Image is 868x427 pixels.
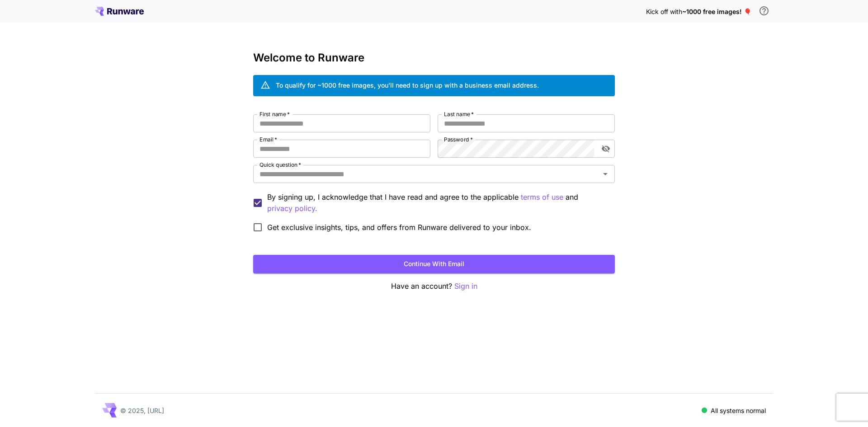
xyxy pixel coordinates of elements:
p: privacy policy. [267,203,317,214]
span: ~1000 free images! 🎈 [682,8,751,15]
label: Email [259,136,277,143]
p: © 2025, [URL] [120,406,164,415]
div: To qualify for ~1000 free images, you’ll need to sign up with a business email address. [276,80,539,90]
p: All systems normal [711,406,766,415]
label: Password [444,136,473,143]
p: By signing up, I acknowledge that I have read and agree to the applicable and [267,192,608,214]
button: By signing up, I acknowledge that I have read and agree to the applicable terms of use and [267,203,317,214]
button: In order to qualify for free credit, you need to sign up with a business email address and click ... [755,2,773,20]
label: Quick question [259,161,301,169]
span: Get exclusive insights, tips, and offers from Runware delivered to your inbox. [267,222,531,233]
button: Continue with email [253,255,615,273]
p: terms of use [521,192,563,203]
button: toggle password visibility [598,141,614,157]
span: Kick off with [646,8,682,15]
button: By signing up, I acknowledge that I have read and agree to the applicable and privacy policy. [521,192,563,203]
button: Open [599,168,612,180]
h3: Welcome to Runware [253,52,615,64]
label: Last name [444,110,474,118]
p: Have an account? [253,281,615,292]
label: First name [259,110,290,118]
button: Sign in [454,281,477,292]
